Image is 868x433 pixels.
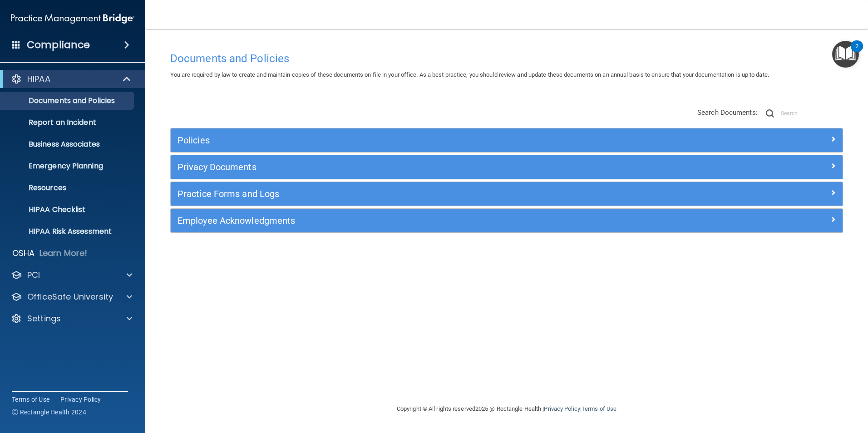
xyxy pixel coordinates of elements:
[11,291,132,302] a: OfficeSafe University
[178,162,668,172] h5: Privacy Documents
[170,71,769,78] span: You are required by law to create and maintain copies of these documents on file in your office. ...
[178,189,668,199] h5: Practice Forms and Logs
[766,109,774,118] img: ic-search.3b580494.png
[39,248,88,259] p: Learn More!
[11,313,132,324] a: Settings
[27,74,50,84] p: HIPAA
[6,162,130,171] p: Emergency Planning
[27,39,90,51] h4: Compliance
[27,270,40,280] p: PCI
[6,140,130,149] p: Business Associates
[11,74,132,84] a: HIPAA
[27,313,61,324] p: Settings
[12,395,49,404] a: Terms of Use
[341,394,672,423] div: Copyright © All rights reserved 2025 @ Rectangle Health | |
[27,291,113,302] p: OfficeSafe University
[60,395,101,404] a: Privacy Policy
[6,118,130,127] p: Report an Incident
[11,10,134,28] img: PMB logo
[11,270,132,280] a: PCI
[855,46,858,58] div: 2
[832,41,859,68] button: Open Resource Center, 2 new notifications
[6,96,130,105] p: Documents and Policies
[544,405,580,412] a: Privacy Policy
[6,227,130,236] p: HIPAA Risk Assessment
[178,133,836,148] a: Policies
[178,135,668,145] h5: Policies
[697,108,758,117] span: Search Documents:
[12,408,86,417] span: Ⓒ Rectangle Health 2024
[12,248,35,259] p: OSHA
[178,187,836,201] a: Practice Forms and Logs
[178,216,668,226] h5: Employee Acknowledgments
[781,107,843,120] input: Search
[170,53,843,64] h4: Documents and Policies
[178,160,836,174] a: Privacy Documents
[6,205,130,214] p: HIPAA Checklist
[178,213,836,228] a: Employee Acknowledgments
[582,405,616,412] a: Terms of Use
[6,183,130,192] p: Resources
